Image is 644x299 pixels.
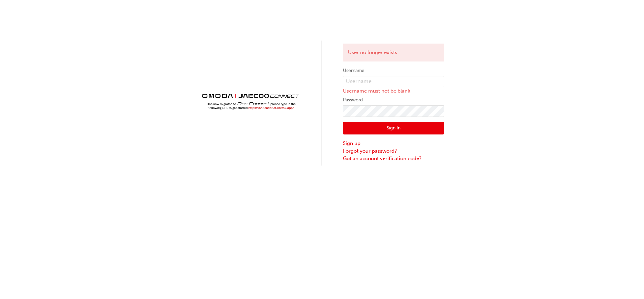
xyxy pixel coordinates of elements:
p: Username must not be blank [343,87,444,95]
div: User no longer exists [343,44,444,61]
button: Sign In [343,122,444,135]
img: Trak [200,84,301,112]
a: Got an account verification code? [343,155,444,163]
a: Forgot your password? [343,147,444,155]
a: Sign up [343,140,444,147]
label: Password [343,96,444,104]
input: Username [343,76,444,88]
label: Username [343,67,444,75]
